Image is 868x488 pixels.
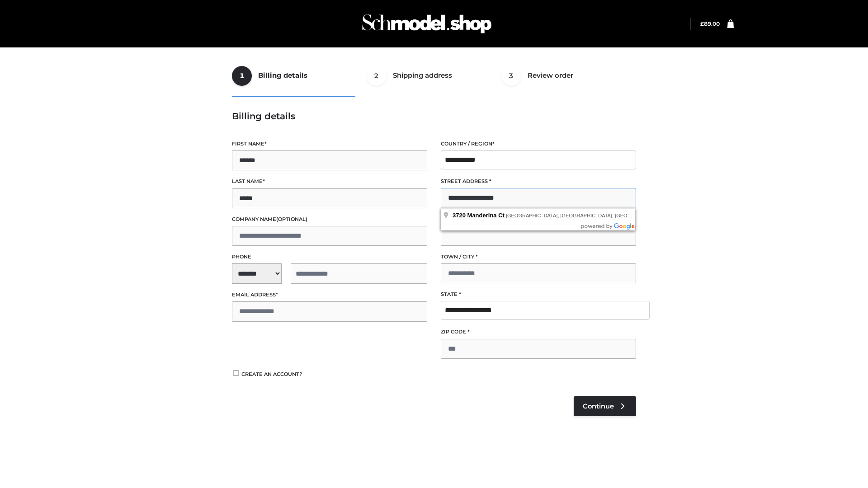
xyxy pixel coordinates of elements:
a: Continue [574,396,636,416]
bdi: 89.00 [700,20,720,27]
span: (optional) [276,216,307,222]
label: Country / Region [441,140,636,148]
span: 3720 [453,212,466,219]
label: State [441,290,636,299]
h3: Billing details [232,111,636,122]
span: [GEOGRAPHIC_DATA], [GEOGRAPHIC_DATA], [GEOGRAPHIC_DATA] [506,213,667,218]
label: ZIP Code [441,328,636,336]
a: £89.00 [700,20,720,27]
span: Create an account? [241,371,302,377]
label: Company name [232,215,427,224]
input: Create an account? [232,370,240,376]
span: £ [700,20,704,27]
label: Phone [232,253,427,261]
label: Last name [232,177,427,186]
label: First name [232,140,427,148]
span: Manderina Ct [467,212,505,219]
label: Street address [441,177,636,186]
span: Continue [583,402,614,410]
label: Town / City [441,253,636,261]
img: Schmodel Admin 964 [359,6,495,42]
label: Email address [232,291,427,299]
